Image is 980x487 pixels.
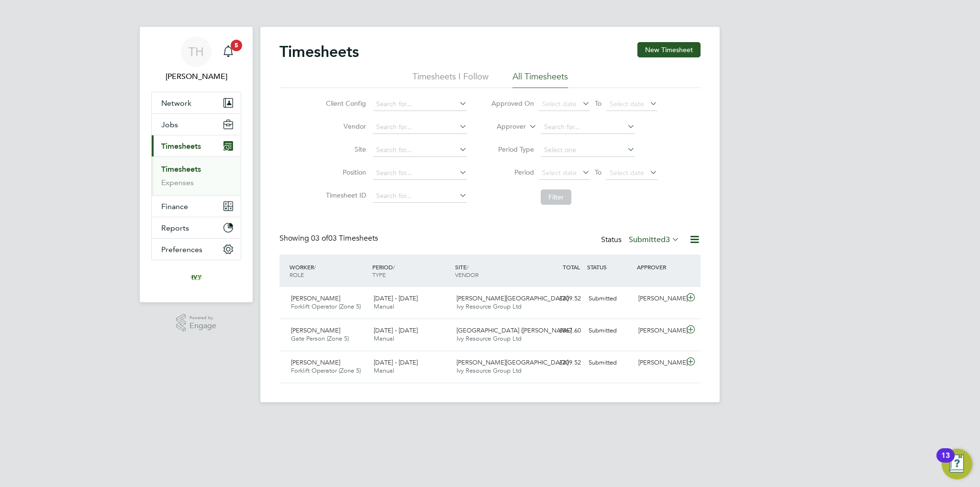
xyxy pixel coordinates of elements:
input: Search for... [373,189,467,203]
div: APPROVER [635,258,684,276]
span: ROLE [290,271,304,278]
span: Manual [374,302,394,310]
span: Select date [610,168,644,177]
span: Powered by [189,314,216,322]
span: / [467,263,468,271]
span: 5 [231,40,242,51]
label: Approved On [491,99,534,108]
button: Timesheets [152,135,241,156]
label: Position [323,168,366,177]
span: [DATE] - [DATE] [374,358,418,366]
span: Forklift Operator (Zone 5) [291,302,361,310]
div: Showing [279,233,380,243]
div: Submitted [585,291,635,307]
div: £867.60 [535,323,585,339]
span: Select date [542,100,577,108]
div: [PERSON_NAME] [635,323,684,339]
span: [PERSON_NAME] [291,358,340,366]
div: Timesheets [152,156,241,195]
button: Filter [541,189,571,205]
span: [PERSON_NAME][GEOGRAPHIC_DATA] [457,294,568,302]
span: 3 [666,235,670,244]
button: New Timesheet [637,42,701,57]
li: All Timesheets [512,71,568,88]
label: Vendor [323,122,366,131]
a: Expenses [161,178,194,187]
span: Preferences [161,245,202,254]
span: Forklift Operator (Zone 5) [291,366,361,375]
span: To [592,97,604,110]
div: Submitted [585,323,635,339]
a: Powered byEngage [176,314,217,332]
label: Submitted [629,235,679,244]
span: 03 of [311,233,328,243]
input: Search for... [541,121,635,134]
a: 5 [219,36,238,67]
span: Reports [161,223,189,232]
button: Preferences [152,239,241,260]
label: Period Type [491,145,534,154]
div: SITE [453,258,535,283]
button: Jobs [152,114,241,135]
label: Approver [483,122,526,132]
span: Timesheets [161,142,201,151]
span: [PERSON_NAME] [291,294,340,302]
span: 03 Timesheets [311,233,378,243]
span: Network [161,99,191,108]
div: £209.52 [535,291,585,307]
div: WORKER [287,258,370,283]
div: [PERSON_NAME] [635,355,684,371]
span: [PERSON_NAME] [291,326,340,334]
div: Submitted [585,355,635,371]
div: 13 [941,455,950,468]
span: [DATE] - [DATE] [374,294,418,302]
span: Manual [374,366,394,375]
button: Finance [152,196,241,217]
div: STATUS [585,258,635,276]
span: Ivy Resource Group Ltd [457,302,522,310]
span: VENDOR [455,271,479,278]
a: Timesheets [161,165,201,174]
div: [PERSON_NAME] [635,291,684,307]
span: / [393,263,395,271]
img: ivyresourcegroup-logo-retina.png [189,270,204,285]
input: Search for... [373,144,467,157]
div: £209.52 [535,355,585,371]
label: Timesheet ID [323,191,366,199]
span: Select date [610,100,644,108]
label: Client Config [323,99,366,108]
button: Reports [152,217,241,238]
nav: Main navigation [140,27,253,302]
label: Site [323,145,366,154]
span: Gate Person (Zone 5) [291,334,349,343]
span: Ivy Resource Group Ltd [457,366,522,375]
span: TYPE [372,271,386,278]
input: Select one [541,144,635,157]
span: To [592,166,604,178]
span: Engage [189,322,216,330]
button: Network [152,92,241,113]
input: Search for... [373,121,467,134]
input: Search for... [373,166,467,180]
span: / [314,263,316,271]
div: Status [601,233,681,247]
li: Timesheets I Follow [412,71,489,88]
input: Search for... [373,98,467,111]
label: Period [491,168,534,177]
button: Open Resource Center, 13 new notifications [942,449,972,479]
span: TOTAL [563,263,580,271]
span: Jobs [161,120,178,129]
h2: Timesheets [279,42,359,61]
a: Go to home page [151,270,241,285]
a: TH[PERSON_NAME] [151,36,241,82]
span: Manual [374,334,394,343]
span: [DATE] - [DATE] [374,326,418,334]
span: TH [189,45,204,58]
span: Select date [542,168,577,177]
span: Ivy Resource Group Ltd [457,334,522,343]
span: Finance [161,202,188,211]
div: PERIOD [370,258,453,283]
span: [GEOGRAPHIC_DATA] ([PERSON_NAME]… [457,326,578,334]
span: Tom Harvey [151,71,241,82]
span: [PERSON_NAME][GEOGRAPHIC_DATA] [457,358,568,366]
